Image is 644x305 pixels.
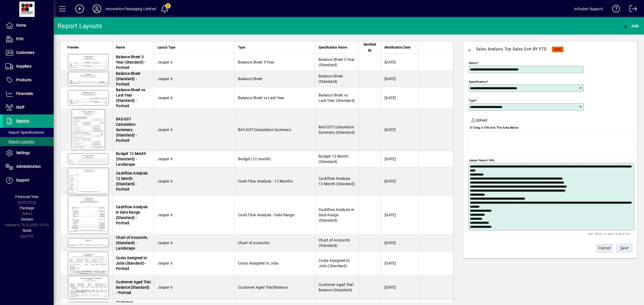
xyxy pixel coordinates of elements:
[116,235,147,250] span: Chart of Accounts (Standard) - Landscape
[319,125,355,135] span: BAS GST Calculation Summary (Standard)
[3,19,54,32] a: Home
[319,258,350,268] span: Costs Assigned to Jobs (Standard)
[381,151,418,167] td: [DATE]
[319,74,343,84] span: Balance Sheet (Standard)
[381,275,418,300] td: [DATE]
[20,206,34,210] span: Package
[476,45,547,53] div: Sales Analysis Top Sales Sort BY YTD
[554,48,561,51] span: NEW
[238,213,294,217] span: Cash Flow Analysis - Date Range
[116,256,147,271] span: Costs Assigned to Jobs (Standard) - Portrait
[238,179,293,183] span: Cash Flow Analysis - 12 Months
[319,282,353,292] span: Customer Aged Trial Balance (Standard)
[116,205,148,225] span: Cashflow Analysis in Date Range (Standard) - Portrait
[469,99,475,102] mat-label: Type
[319,238,350,248] span: Chart of Accounts (Standard)
[463,43,476,55] app-page-header-button: Back
[116,171,148,191] span: Cashflow Analysis 12 Month (Standard) - Portrait
[238,77,262,81] span: Balance Sheet
[116,44,125,50] span: Name
[616,243,633,253] button: Save
[16,119,29,123] span: Reports
[238,157,271,161] span: Budget (12 month)
[116,55,145,70] span: Balance Sheet 3 Year (Standard) - Portrait
[319,44,355,50] div: Specification Name
[381,71,418,87] td: [DATE]
[158,179,173,183] span: Jasper 6
[116,280,151,295] span: Customer Aged Trial Balance (Standard) - Portrait
[381,54,418,71] td: [DATE]
[381,167,418,195] td: [DATE]
[5,130,44,135] span: Report Specifications
[3,160,54,173] a: Administration
[116,71,140,86] span: Balance Sheet (Standard) - Portrait
[158,157,173,161] span: Jasper 6
[71,4,88,14] button: Add
[385,44,415,50] div: Modification Date
[158,285,173,289] span: Jasper 6
[238,241,269,245] span: Chart of Accounts
[158,213,173,217] span: Jasper 6
[116,44,151,50] div: Name
[238,96,285,100] span: Balance Sheet vs Last Year
[3,87,54,101] a: Financials
[116,117,137,143] span: BAS GST Calculation Summary (Standard) - Portrait
[3,137,54,146] a: Report Layouts
[319,154,349,164] span: Budget 12 Month (Standard)
[16,37,23,41] span: POS
[3,128,54,137] a: Report Specifications
[158,44,231,50] div: Layout Type
[3,32,54,46] a: POS
[599,244,610,252] span: Cancel
[21,217,33,221] span: Version
[469,115,489,125] button: Upload
[620,246,623,250] span: S
[238,261,279,265] span: Costs Assigned to Jobs
[319,93,355,103] span: Balance Sheet vs Last Year (Standard)
[158,77,173,81] span: Jasper 6
[381,87,418,109] td: [DATE]
[3,174,54,187] a: Support
[5,139,34,144] span: Report Layouts
[16,151,30,155] span: Settings
[621,21,640,31] button: Add
[608,1,620,18] a: Knowledge Base
[620,244,629,252] span: ave
[16,50,34,55] span: Customers
[238,60,274,64] span: Balance Sheet 3 Year
[238,285,288,289] span: Customer Aged Trial Balance
[3,101,54,114] a: Staff
[16,164,41,169] span: Administration
[16,23,26,27] span: Home
[88,4,105,14] button: Profile
[158,241,173,245] span: Jasper 6
[319,57,355,67] span: Balance Sheet 3 Year (Standard)
[319,176,355,186] span: Cashflow Analysis 12 Month (Standard)
[16,64,31,68] span: Suppliers
[158,128,173,132] span: Jasper 6
[469,80,486,84] mat-label: Specification
[16,105,24,109] span: Staff
[381,195,418,235] td: [DATE]
[16,178,30,182] span: Support
[238,44,312,50] div: Type
[116,151,146,166] span: Budget 12 Month (Standard) - Landscape
[67,44,79,50] span: Preview
[319,44,347,50] span: Specification Name
[362,42,378,53] span: Modified By
[3,46,54,59] a: Customers
[16,91,33,96] span: Financials
[625,1,637,18] a: Logout
[238,128,291,132] span: BAS GST Calculation Summary
[622,24,638,28] span: Add
[596,243,613,253] button: Cancel
[116,88,145,108] span: Balance Sheet vs Last Year (Standard) - Portrait
[385,44,410,50] span: Modification Date
[158,60,173,64] span: Jasper 6
[3,73,54,87] a: Products
[471,117,487,123] span: Upload
[588,230,630,237] mat-hint: Use 'Enter' to start a new line
[381,109,418,151] td: [DATE]
[15,195,39,199] span: Financial Year
[158,261,173,265] span: Jasper 6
